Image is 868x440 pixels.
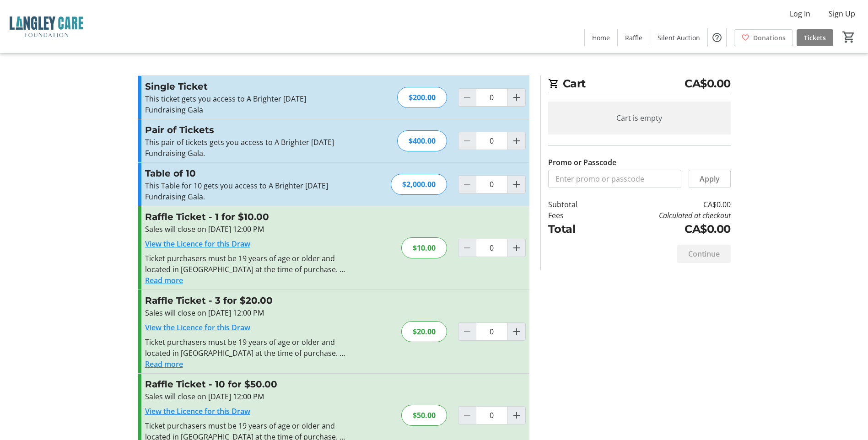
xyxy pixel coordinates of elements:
h3: Raffle Ticket - 10 for $50.00 [145,377,345,391]
td: Total [548,221,601,237]
a: Donations [734,29,793,46]
h3: Pair of Tickets [145,123,345,137]
a: View the Licence for this Draw [145,406,250,416]
div: $2,000.00 [391,174,447,195]
div: $20.00 [401,321,447,342]
div: $400.00 [397,130,447,151]
span: Silent Auction [658,33,700,43]
p: This ticket gets you access to A Brighter [DATE] Fundraising Gala [145,93,345,115]
button: Increment by one [508,132,525,150]
span: Log In [790,8,810,19]
span: Sign Up [829,8,855,19]
input: Single Ticket Quantity [476,88,508,107]
div: Sales will close on [DATE] 12:00 PM [145,224,345,235]
label: Promo or Passcode [548,157,616,168]
input: Enter promo or passcode [548,170,681,188]
h3: Single Ticket [145,80,345,93]
button: Increment by one [508,176,525,193]
button: Increment by one [508,323,525,340]
div: $50.00 [401,405,447,426]
button: Increment by one [508,239,525,257]
div: Sales will close on [DATE] 12:00 PM [145,391,345,402]
a: View the Licence for this Draw [145,322,250,333]
span: Raffle [625,33,642,43]
td: CA$0.00 [601,221,730,237]
div: Ticket purchasers must be 19 years of age or older and located in [GEOGRAPHIC_DATA] at the time o... [145,337,345,359]
input: Raffle Ticket Quantity [476,406,508,424]
button: Increment by one [508,89,525,106]
p: This pair of tickets gets you access to A Brighter [DATE] Fundraising Gala. [145,137,345,159]
button: Sign Up [821,6,863,21]
a: Silent Auction [650,29,707,46]
span: Home [592,33,610,43]
td: Fees [548,210,601,221]
button: Apply [689,170,731,188]
button: Read more [145,275,183,286]
button: Read more [145,359,183,370]
a: View the Licence for this Draw [145,239,250,249]
span: CA$0.00 [685,75,731,92]
span: Donations [753,33,786,43]
h3: Raffle Ticket - 3 for $20.00 [145,294,345,307]
button: Cart [841,29,857,45]
h3: Raffle Ticket - 1 for $10.00 [145,210,345,224]
td: CA$0.00 [601,199,730,210]
a: Tickets [797,29,833,46]
button: Increment by one [508,407,525,424]
div: Sales will close on [DATE] 12:00 PM [145,307,345,318]
p: This Table for 10 gets you access to A Brighter [DATE] Fundraising Gala. [145,180,345,202]
input: Raffle Ticket Quantity [476,239,508,257]
div: Ticket purchasers must be 19 years of age or older and located in [GEOGRAPHIC_DATA] at the time o... [145,253,345,275]
span: Tickets [804,33,826,43]
input: Table of 10 Quantity [476,175,508,193]
input: Pair of Tickets Quantity [476,132,508,150]
button: Log In [782,6,818,21]
h3: Table of 10 [145,166,345,180]
td: Subtotal [548,199,601,210]
a: Home [585,29,617,46]
div: Cart is empty [548,102,731,134]
input: Raffle Ticket Quantity [476,322,508,341]
a: Raffle [618,29,650,46]
td: Calculated at checkout [601,210,730,221]
button: Help [708,28,726,47]
img: Langley Care Foundation 's Logo [5,4,87,49]
span: Apply [700,173,720,184]
h2: Cart [548,75,731,94]
div: $10.00 [401,237,447,258]
div: $200.00 [397,87,447,108]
